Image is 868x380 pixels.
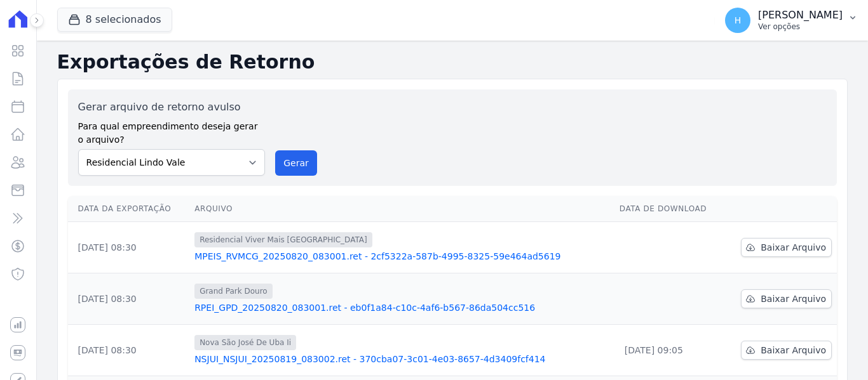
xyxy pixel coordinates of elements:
p: [PERSON_NAME] [758,9,843,22]
button: Gerar [275,150,317,176]
button: 8 selecionados [57,8,172,32]
span: Grand Park Douro [194,284,273,299]
span: Residencial Viver Mais [GEOGRAPHIC_DATA] [194,232,372,247]
td: [DATE] 08:30 [68,273,190,325]
p: Ver opções [758,22,843,32]
span: Nova São José De Uba Ii [194,335,296,350]
span: H [735,16,742,25]
label: Gerar arquivo de retorno avulso [78,100,266,115]
th: Data da Exportação [68,196,190,222]
span: Baixar Arquivo [761,241,826,254]
a: RPEI_GPD_20250820_083001.ret - eb0f1a84-c10c-4af6-b567-86da504cc516 [194,301,609,314]
a: MPEIS_RVMCG_20250820_083001.ret - 2cf5322a-587b-4995-8325-59e464ad5619 [194,250,609,263]
td: [DATE] 08:30 [68,325,190,376]
span: Baixar Arquivo [761,292,826,305]
td: [DATE] 08:30 [68,222,190,273]
th: Data de Download [614,196,724,222]
td: [DATE] 09:05 [614,325,724,376]
label: Para qual empreendimento deseja gerar o arquivo? [78,115,266,147]
th: Arquivo [189,196,614,222]
a: NSJUI_NSJUI_20250819_083002.ret - 370cba07-3c01-4e03-8657-4d3409fcf414 [194,353,609,365]
a: Baixar Arquivo [741,289,832,308]
a: Baixar Arquivo [741,341,832,360]
a: Baixar Arquivo [741,238,832,257]
h2: Exportações de Retorno [57,51,848,74]
span: Baixar Arquivo [761,344,826,357]
button: H [PERSON_NAME] Ver opções [715,3,868,38]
